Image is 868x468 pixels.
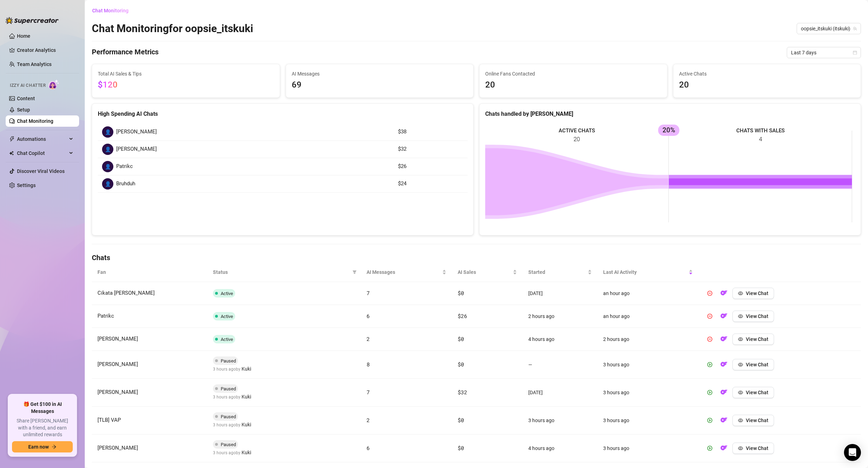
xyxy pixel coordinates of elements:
button: View Chat [732,443,774,454]
div: 👤 [102,161,113,172]
span: [PERSON_NAME] [97,389,138,395]
button: OF [718,415,730,426]
span: Kuki [242,421,251,428]
span: Status [213,268,350,276]
td: — [523,351,598,379]
span: Kuki [242,365,251,373]
button: View Chat [732,288,774,299]
span: 2 [367,335,370,342]
span: Active [221,291,233,296]
a: Discover Viral Videos [17,168,65,174]
span: Paused [221,414,236,419]
td: 4 hours ago [523,434,598,462]
span: 69 [292,78,468,92]
span: play-circle [707,362,712,367]
span: Active Chats [679,70,855,78]
span: Bruhduh [116,180,135,188]
span: $0 [458,444,464,451]
span: AI Messages [367,268,441,276]
span: pause-circle [707,337,712,342]
a: OF [718,447,730,452]
span: [PERSON_NAME] [97,445,138,451]
span: [PERSON_NAME] [116,128,157,136]
span: eye [738,390,743,395]
td: [DATE] [523,282,598,305]
span: 7 [367,289,370,296]
span: Kuki [242,449,251,456]
a: OF [718,338,730,343]
span: Total AI Sales & Tips [98,70,274,78]
span: Automations [17,133,67,145]
span: eye [738,418,743,423]
span: 2 [367,416,370,424]
img: AI Chatter [48,79,59,90]
a: Home [17,33,30,39]
span: Paused [221,442,236,447]
td: 3 hours ago [598,434,698,462]
button: Chat Monitoring [92,5,134,16]
span: 20 [485,78,661,92]
span: team [853,26,857,31]
td: 4 hours ago [523,328,598,351]
div: Chats handled by [PERSON_NAME] [485,109,855,118]
a: Creator Analytics [17,44,73,56]
span: [PERSON_NAME] [97,336,138,342]
span: Last AI Activity [603,268,687,276]
span: oopsie_itskuki (itskuki) [801,23,857,34]
span: filter [351,267,358,277]
th: Fan [92,263,207,282]
div: Open Intercom Messenger [844,444,861,461]
span: 3 hours ago by [213,422,251,427]
span: $32 [458,389,467,396]
img: Chat Copilot [9,151,14,156]
span: thunderbolt [9,136,15,142]
img: OF [720,416,727,424]
span: Izzy AI Chatter [10,82,46,89]
td: 2 hours ago [523,305,598,328]
span: pause-circle [707,291,712,296]
span: 8 [367,361,370,368]
th: Started [523,263,598,282]
span: 7 [367,389,370,396]
a: OF [718,419,730,425]
img: OF [720,289,727,296]
div: 👤 [102,144,113,155]
td: 3 hours ago [598,379,698,407]
span: Started [528,268,586,276]
span: 🎁 Get $100 in AI Messages [12,401,73,415]
span: View Chat [746,418,768,423]
button: View Chat [732,334,774,345]
a: OF [718,391,730,397]
span: $120 [98,80,118,90]
button: OF [718,288,730,299]
span: Active [221,314,233,319]
th: AI Messages [361,263,452,282]
span: $0 [458,335,464,342]
td: 2 hours ago [598,328,698,351]
span: Patrikc [116,162,133,171]
img: OF [720,361,727,368]
a: Settings [17,182,36,188]
span: Paused [221,386,236,391]
h2: Chat Monitoring for oopsie_itskuki [92,22,253,35]
span: [PERSON_NAME] [97,361,138,367]
a: OF [718,292,730,298]
img: OF [720,312,727,319]
article: $24 [398,180,463,188]
span: Last 7 days [791,47,857,58]
div: 👤 [102,178,113,190]
span: play-circle [707,446,712,451]
img: logo-BBDzfeDw.svg [6,17,59,24]
article: $26 [398,162,463,171]
button: View Chat [732,311,774,322]
button: Earn nowarrow-right [12,441,73,452]
span: play-circle [707,390,712,395]
td: 3 hours ago [523,407,598,434]
h4: Performance Metrics [92,47,159,58]
a: Setup [17,107,30,113]
span: 3 hours ago by [213,450,251,455]
span: AI Messages [292,70,468,78]
span: 3 hours ago by [213,395,251,400]
button: View Chat [732,359,774,370]
button: OF [718,334,730,345]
